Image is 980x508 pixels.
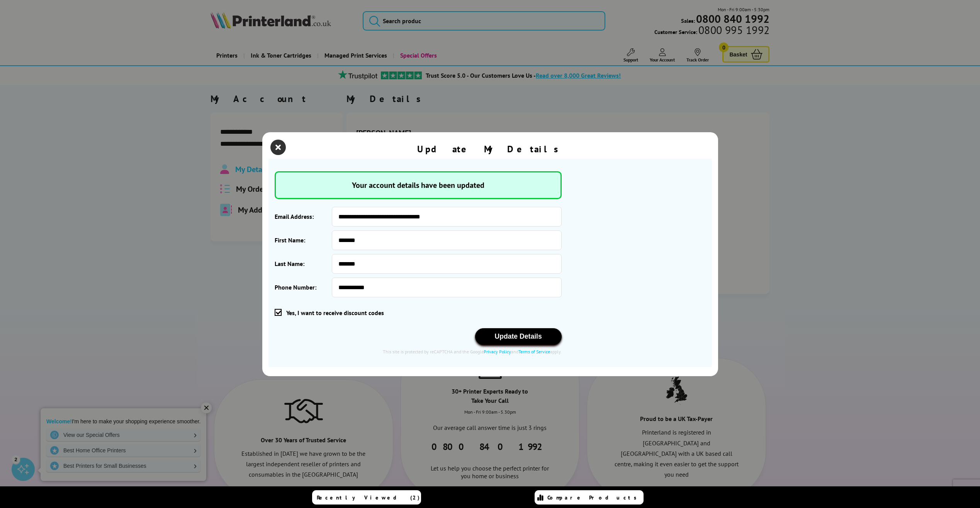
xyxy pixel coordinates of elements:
button: close modal [272,141,284,153]
label: Phone Number: [275,278,332,297]
button: Update Details [475,328,562,345]
div: This site is protected by reCAPTCHA and the Google and apply. [275,349,562,355]
a: Recently Viewed (2) [312,490,421,505]
div: Update My Details [417,143,563,155]
span: Recently Viewed (2) [317,494,420,501]
label: Email Address: [275,207,332,227]
span: Your account details have been updated [275,171,562,199]
label: First Name: [275,230,332,250]
a: Compare Products [535,490,644,505]
span: Yes, I want to receive discount codes [286,309,384,317]
label: Last Name: [275,254,332,274]
a: Privacy Policy [484,349,511,355]
a: Terms of Service [518,349,550,355]
span: Compare Products [547,494,641,501]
